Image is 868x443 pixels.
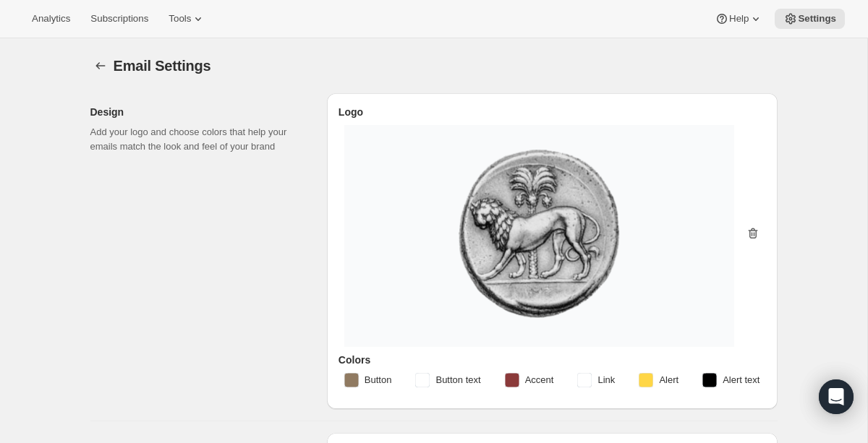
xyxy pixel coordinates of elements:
h3: Colors [339,353,766,367]
img: Untitled design (38).png [359,139,720,328]
span: Subscriptions [90,13,148,25]
button: Tools [160,9,214,29]
h3: Logo [339,105,766,119]
button: Alert text [694,369,768,392]
button: Settings [775,9,845,29]
button: Help [706,9,772,29]
span: Settings [798,13,836,25]
span: Button [365,373,392,387]
span: Tools [169,13,191,25]
p: Add your logo and choose colors that help your emails match the look and feel of your brand [90,125,304,154]
span: Accent [525,373,554,387]
button: Button text [407,369,489,392]
button: Alert [630,369,687,392]
div: Open Intercom Messenger [819,379,854,414]
h2: Design [90,105,304,119]
button: Subscriptions [82,9,157,29]
span: Alert text [723,373,759,387]
button: Accent [496,369,563,392]
span: Button text [435,373,480,387]
span: Email Settings [114,58,211,74]
button: Link [569,369,624,392]
button: Button [336,369,401,392]
span: Help [729,13,749,25]
span: Alert [659,373,678,387]
button: Settings [90,56,111,76]
span: Analytics [32,13,70,25]
button: Analytics [23,9,79,29]
span: Link [597,373,615,387]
